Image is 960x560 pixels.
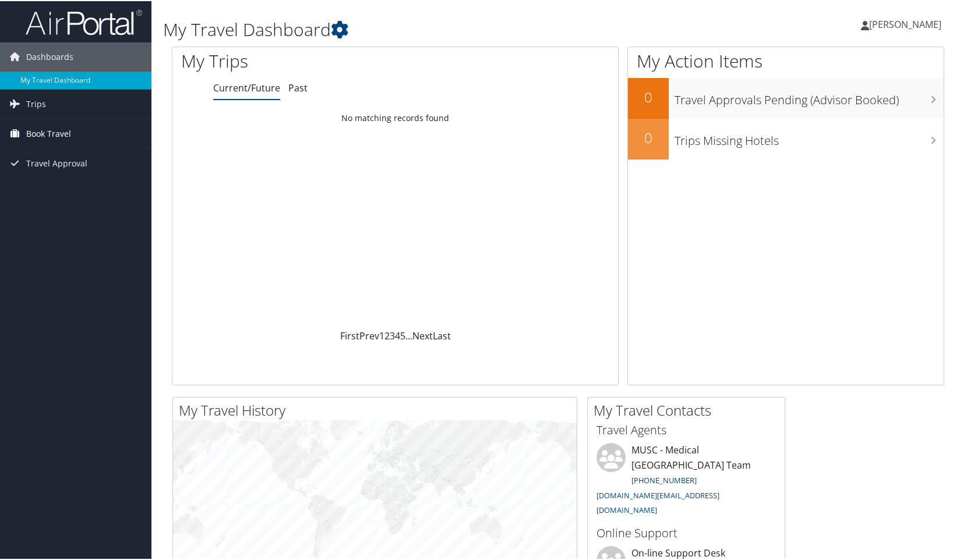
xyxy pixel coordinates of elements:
[597,489,719,515] a: [DOMAIN_NAME][EMAIL_ADDRESS][DOMAIN_NAME]
[400,328,405,341] a: 5
[675,85,944,107] h3: Travel Approvals Pending (Advisor Booked)
[26,148,87,177] span: Travel Approval
[163,16,690,41] h1: My Travel Dashboard
[379,328,384,341] a: 1
[405,328,412,341] span: …
[172,107,618,127] td: No matching records found
[412,328,433,341] a: Next
[384,328,390,341] a: 2
[628,118,944,158] a: 0Trips Missing Hotels
[628,86,669,106] h2: 0
[869,17,941,30] span: [PERSON_NAME]
[591,442,782,519] li: MUSC - Medical [GEOGRAPHIC_DATA] Team
[628,127,669,147] h2: 0
[359,328,379,341] a: Prev
[631,474,697,484] a: [PHONE_NUMBER]
[433,328,451,341] a: Last
[395,328,400,341] a: 4
[390,328,395,341] a: 3
[26,41,73,70] span: Dashboards
[213,80,280,93] a: Current/Future
[861,6,953,41] a: [PERSON_NAME]
[181,48,423,72] h1: My Trips
[288,80,308,93] a: Past
[597,524,776,540] h3: Online Support
[628,77,944,118] a: 0Travel Approvals Pending (Advisor Booked)
[26,8,142,35] img: airportal-logo.png
[675,126,944,148] h3: Trips Missing Hotels
[594,399,785,419] h2: My Travel Contacts
[26,118,71,147] span: Book Travel
[597,421,776,437] h3: Travel Agents
[179,399,577,419] h2: My Travel History
[628,48,944,72] h1: My Action Items
[26,88,46,118] span: Trips
[340,328,359,341] a: First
